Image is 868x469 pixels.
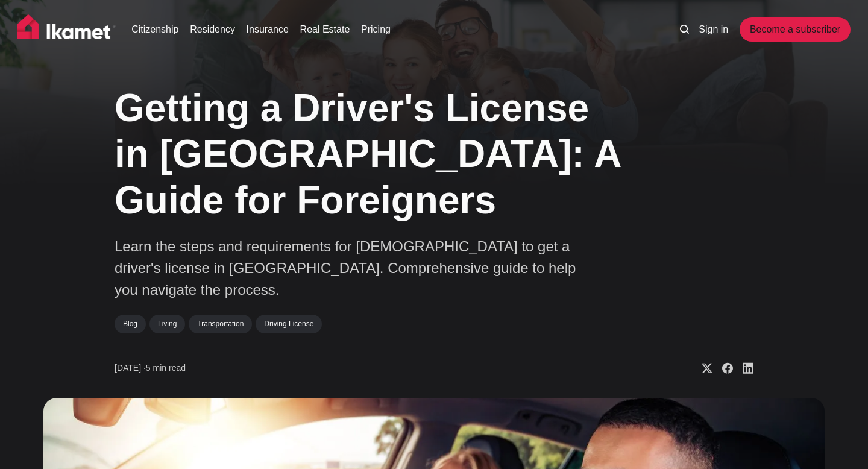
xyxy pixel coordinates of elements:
a: Real Estate [300,22,350,37]
a: Become a subscriber [740,17,851,42]
a: Transportation [189,315,252,333]
a: Share on Facebook [712,362,733,374]
img: Ikamet home [17,14,116,45]
a: Driving License [256,315,322,333]
time: 5 min read [115,362,186,374]
a: Pricing [361,22,391,37]
a: Sign in [699,22,728,37]
h1: Getting a Driver's License in [GEOGRAPHIC_DATA]: A Guide for Foreigners [115,85,621,224]
a: Share on X [692,362,712,374]
a: Citizenship [131,22,178,37]
a: Living [149,315,185,333]
span: [DATE] ∙ [115,363,146,373]
a: Insurance [247,22,289,37]
p: Learn the steps and requirements for [DEMOGRAPHIC_DATA] to get a driver's license in [GEOGRAPHIC_... [115,236,585,301]
a: Residency [190,22,235,37]
a: Blog [115,315,146,333]
a: Share on Linkedin [733,362,753,374]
